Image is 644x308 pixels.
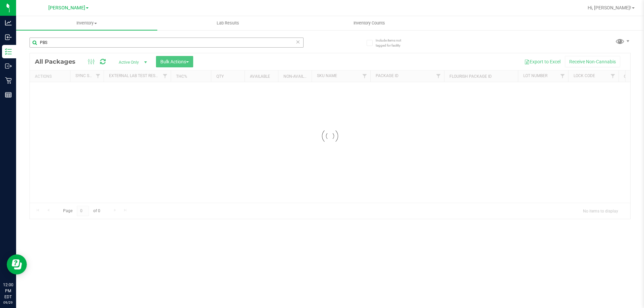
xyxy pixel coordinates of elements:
p: 12:00 PM EDT [3,282,13,300]
inline-svg: Analytics [5,19,12,26]
inline-svg: Reports [5,91,12,98]
inline-svg: Retail [5,77,12,84]
p: 09/29 [3,300,13,305]
a: Inventory Counts [299,16,440,30]
a: Inventory [16,16,157,30]
inline-svg: Outbound [5,63,12,69]
inline-svg: Inventory [5,48,12,55]
span: Inventory Counts [344,20,394,26]
inline-svg: Inbound [5,34,12,41]
a: Lab Results [157,16,299,30]
input: Search Package ID, Item Name, SKU, Lot or Part Number... [30,38,304,48]
span: Lab Results [208,20,248,26]
span: Hi, [PERSON_NAME]! [588,5,631,10]
span: Include items not tagged for facility [376,38,409,48]
span: Clear [296,38,300,46]
iframe: Resource center [7,254,27,274]
span: Inventory [16,20,157,26]
span: [PERSON_NAME] [48,5,85,11]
